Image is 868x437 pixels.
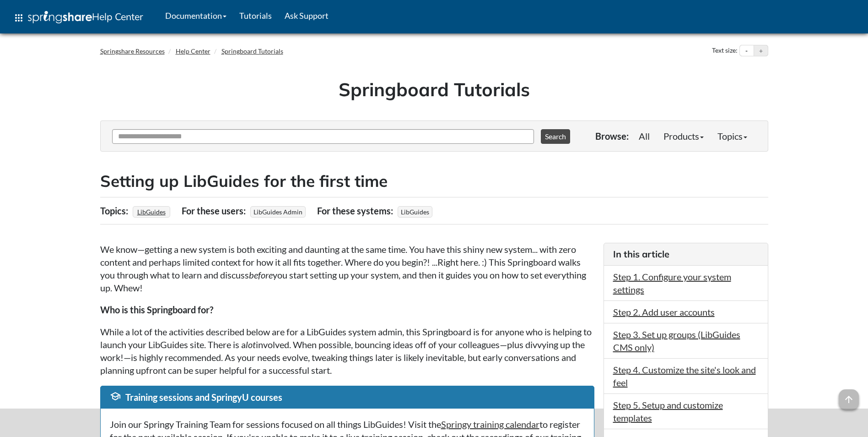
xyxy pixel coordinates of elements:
p: While a lot of the activities described below are for a LibGuides system admin, this Springboard ... [100,325,594,377]
div: Topics: [100,202,130,219]
a: LibGuides [136,205,167,218]
p: We know—getting a new system is both exciting and daunting at the same time. You have this shiny ... [100,243,594,294]
a: Help Center [176,47,210,55]
span: school [110,391,121,402]
a: Step 3. Set up groups (LibGuides CMS only) [613,329,740,353]
p: Browse: [595,130,629,142]
a: arrow_upward [839,390,859,401]
span: Training sessions and SpringyU courses [125,392,282,403]
div: For these users: [182,202,248,219]
strong: Who is this Springboard for? [100,304,213,315]
em: before [249,269,273,280]
a: Ask Support [278,4,335,27]
span: arrow_upward [839,389,859,410]
a: Tutorials [233,4,278,27]
button: Decrease text size [740,45,754,56]
button: Search [541,129,570,144]
a: All [632,127,657,145]
a: Topics [711,127,754,145]
a: Springy training calendar [441,419,539,430]
div: Text size: [710,45,739,57]
a: Step 5. Setup and customize templates [613,399,723,423]
a: Step 4. Customize the site's look and feel [613,364,756,388]
img: Springshare [28,11,92,23]
span: LibGuides Admin [250,206,306,218]
a: Springshare Resources [100,47,165,55]
h1: Springboard Tutorials [107,76,761,102]
em: lot [246,339,256,350]
a: Documentation [159,4,233,27]
span: Help Center [92,11,143,22]
h3: In this article [613,248,759,261]
a: Step 2. Add user accounts [613,306,715,317]
a: apps Help Center [7,4,150,32]
a: Springboard Tutorials [221,47,283,55]
a: Step 1. Configure your system settings [613,271,731,295]
h2: Setting up LibGuides for the first time [100,170,768,192]
div: For these systems: [317,202,395,219]
span: LibGuides [398,206,432,218]
button: Increase text size [754,45,768,56]
span: apps [13,12,24,23]
div: This site uses cookies as well as records your IP address for usage statistics. [91,415,777,430]
a: Products [657,127,711,145]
